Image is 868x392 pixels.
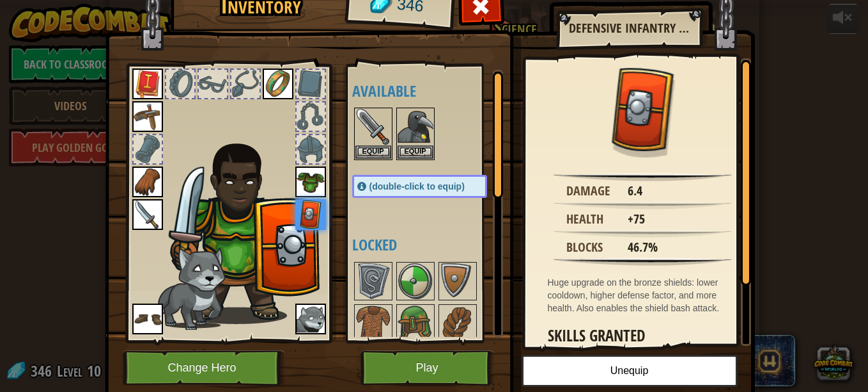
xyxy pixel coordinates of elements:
div: 46.7% [628,238,658,257]
button: Change Hero [123,350,285,386]
img: Gordon_Stalwart_Hair.png [164,136,322,324]
button: Unequip [522,355,738,387]
img: portrait.png [132,167,163,197]
h4: Locked [352,236,513,253]
div: +75 [628,210,645,229]
img: portrait.png [132,101,163,132]
img: portrait.png [295,304,326,334]
h4: Available [352,83,513,99]
img: portrait.png [132,69,163,99]
div: Blocks [566,238,603,257]
img: portrait.png [601,68,685,151]
img: portrait.png [440,263,476,299]
div: Huge upgrade on the bronze shields: lower cooldown, higher defense factor, and more health. Also ... [548,276,745,314]
div: Health [566,210,603,229]
img: portrait.png [398,263,433,299]
img: portrait.png [355,263,391,299]
img: portrait.png [440,306,476,341]
img: portrait.png [355,109,391,145]
img: portrait.png [295,199,326,230]
img: shield_m2.png [164,138,321,324]
h2: Defensive Infantry Shield [569,21,689,35]
img: hr.png [554,257,731,266]
img: hr.png [554,173,731,181]
img: portrait.png [398,109,433,145]
img: portrait.png [132,199,163,230]
img: hr.png [554,229,731,238]
img: portrait.png [132,304,163,334]
img: hr.png [554,201,731,209]
span: (double-click to equip) [369,181,465,192]
img: portrait.png [295,167,326,197]
h3: Skills Granted [548,327,745,345]
img: portrait.png [263,69,293,99]
button: Equip [355,145,391,159]
button: Play [360,350,494,386]
img: wolf-pup-paper-doll.png [154,247,226,330]
div: 6.4 [628,182,642,200]
img: portrait.png [398,306,433,341]
img: portrait.png [355,306,391,341]
div: Damage [566,182,610,200]
button: Equip [398,145,433,159]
